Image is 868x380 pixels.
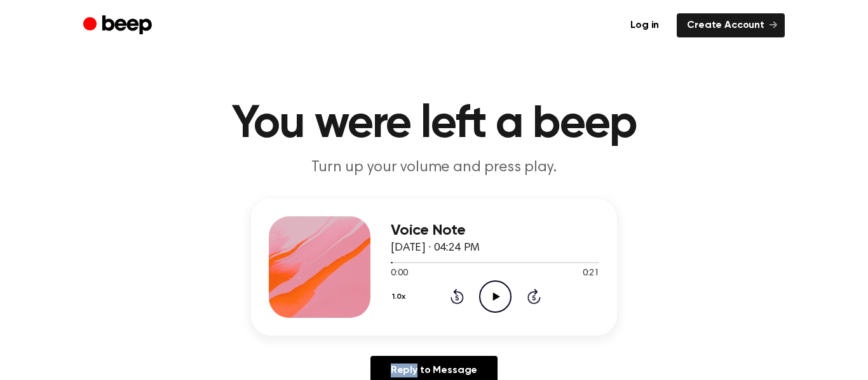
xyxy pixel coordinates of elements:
[190,157,678,178] p: Turn up your volume and press play.
[391,222,599,239] h3: Voice Note
[83,13,155,38] a: Beep
[391,242,480,254] span: [DATE] · 04:24 PM
[620,13,669,37] a: Log in
[583,267,599,280] span: 0:21
[391,286,410,308] button: 1.0x
[391,267,407,280] span: 0:00
[677,13,785,37] a: Create Account
[109,102,759,147] h1: You were left a beep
